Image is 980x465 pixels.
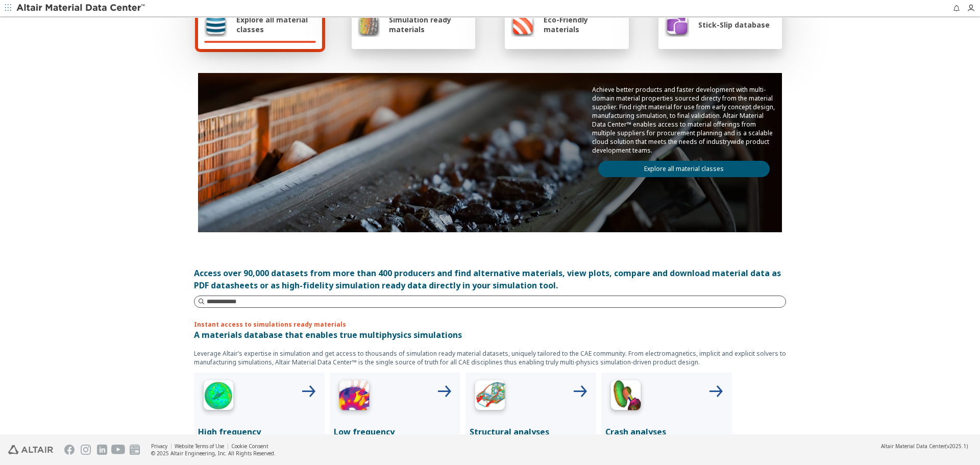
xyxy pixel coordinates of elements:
a: Privacy [151,443,167,450]
span: Stick-Slip database [698,20,770,30]
a: Website Terms of Use [175,443,224,450]
img: Altair Material Data Center [16,3,146,13]
img: High Frequency Icon [198,377,239,418]
a: Explore all material classes [598,161,770,177]
p: Leverage Altair’s expertise in simulation and get access to thousands of simulation ready materia... [194,349,786,366]
p: A materials database that enables true multiphysics simulations [194,329,786,341]
p: Crash analyses [605,426,728,438]
img: Crash Analyses Icon [605,377,646,418]
span: Altair Material Data Center [881,443,945,450]
p: High frequency electromagnetics [198,426,321,450]
div: Access over 90,000 datasets from more than 400 producers and find alternative materials, view plo... [194,267,786,291]
p: Structural analyses [470,426,592,438]
img: Stick-Slip database [665,12,689,37]
img: Low Frequency Icon [334,377,375,418]
img: Structural Analyses Icon [470,377,510,418]
p: Achieve better products and faster development with multi-domain material properties sourced dire... [592,85,776,155]
span: Simulation ready materials [389,15,469,34]
img: Explore all material classes [204,12,227,37]
a: Cookie Consent [231,443,268,450]
div: (v2025.1) [881,443,968,450]
img: Eco-Friendly materials [511,12,534,37]
span: Eco-Friendly materials [544,15,622,34]
p: Instant access to simulations ready materials [194,320,786,329]
div: © 2025 Altair Engineering, Inc. All Rights Reserved. [151,450,276,457]
span: Explore all material classes [236,15,316,34]
p: Low frequency electromagnetics [334,426,456,450]
img: Simulation ready materials [358,12,380,37]
img: Altair Engineering [8,445,53,454]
